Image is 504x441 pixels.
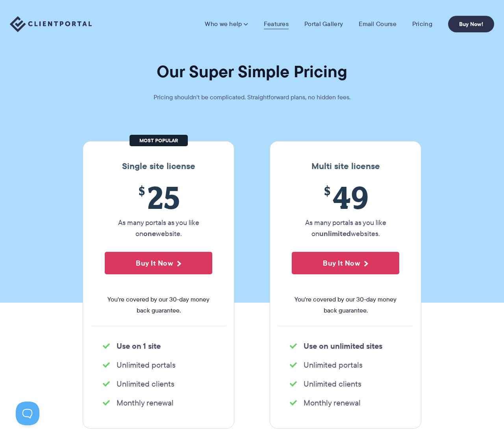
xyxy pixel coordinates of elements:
[278,161,413,171] h3: Multi site license
[103,397,214,408] li: Monthly renewal
[16,402,39,425] iframe: Toggle Customer Support
[448,16,494,32] a: Buy Now!
[304,20,343,28] a: Portal Gallery
[105,179,212,215] span: 25
[105,252,212,274] button: Buy It Now
[292,252,399,274] button: Buy It Now
[205,20,248,28] a: Who we help
[359,20,397,28] a: Email Course
[103,359,214,370] li: Unlimited portals
[319,228,351,239] strong: unlimited
[105,294,212,316] span: You're covered by our 30-day money back guarantee.
[290,397,401,408] li: Monthly renewal
[304,340,382,352] strong: Use on unlimited sites
[292,294,399,316] span: You're covered by our 30-day money back guarantee.
[103,378,214,389] li: Unlimited clients
[143,228,156,239] strong: one
[290,378,401,389] li: Unlimited clients
[91,161,226,171] h3: Single site license
[134,92,370,103] p: Pricing shouldn't be complicated. Straightforward plans, no hidden fees.
[117,340,161,352] strong: Use on 1 site
[264,20,289,28] a: Features
[105,217,212,239] p: As many portals as you like on website.
[292,179,399,215] span: 49
[290,359,401,370] li: Unlimited portals
[412,20,432,28] a: Pricing
[292,217,399,239] p: As many portals as you like on websites.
